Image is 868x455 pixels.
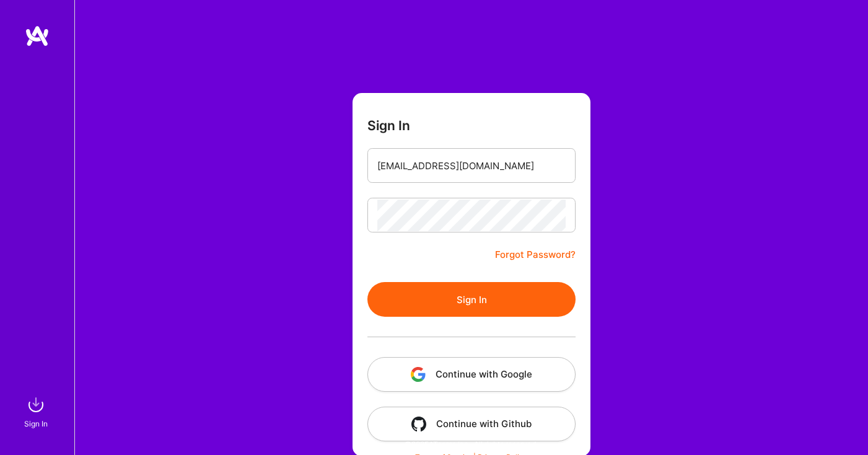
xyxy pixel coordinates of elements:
[367,118,410,133] h3: Sign In
[24,392,48,417] img: sign in
[24,417,48,430] div: Sign In
[25,25,50,47] img: logo
[367,407,576,441] button: Continue with Github
[367,357,576,392] button: Continue with Google
[495,247,576,262] a: Forgot Password?
[377,150,566,182] input: Email...
[411,367,426,382] img: icon
[411,417,426,431] img: icon
[367,282,576,317] button: Sign In
[26,392,48,430] a: sign inSign In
